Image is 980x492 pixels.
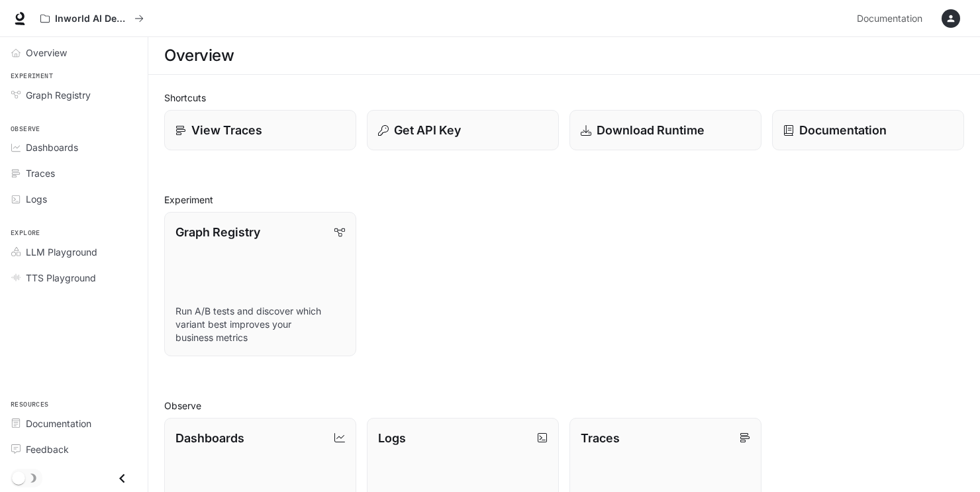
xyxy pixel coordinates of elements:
a: TTS Playground [5,266,142,289]
h2: Experiment [164,193,964,207]
p: Get API Key [394,121,461,139]
span: Documentation [26,417,91,430]
a: LLM Playground [5,240,142,264]
span: Dashboards [26,140,78,154]
h1: Overview [164,42,234,69]
p: Documentation [799,121,887,139]
h2: Observe [164,399,964,413]
a: Dashboards [5,136,142,159]
a: Overview [5,41,142,64]
p: Inworld AI Demos [55,13,129,25]
a: Download Runtime [569,110,761,150]
a: View Traces [164,110,356,150]
a: Documentation [852,5,932,32]
p: Graph Registry [175,223,260,241]
a: Feedback [5,438,142,461]
p: Dashboards [175,429,244,447]
a: Documentation [772,110,964,150]
p: Traces [581,429,620,447]
p: View Traces [191,121,262,139]
a: Logs [5,187,142,211]
a: Graph RegistryRun A/B tests and discover which variant best improves your business metrics [164,212,356,356]
a: Traces [5,162,142,185]
button: Get API Key [367,110,559,150]
a: Graph Registry [5,83,142,107]
span: TTS Playground [26,271,96,285]
p: Logs [378,429,406,447]
button: Close drawer [107,465,137,492]
span: Traces [26,166,55,180]
a: Documentation [5,412,142,435]
p: Download Runtime [597,121,705,139]
span: Dark mode toggle [12,470,25,485]
span: Overview [26,46,67,60]
span: LLM Playground [26,245,97,259]
span: Graph Registry [26,88,91,102]
p: Run A/B tests and discover which variant best improves your business metrics [175,305,345,344]
h2: Shortcuts [164,91,964,105]
span: Documentation [857,11,922,27]
span: Feedback [26,442,69,456]
span: Logs [26,192,47,206]
button: All workspaces [34,5,150,32]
